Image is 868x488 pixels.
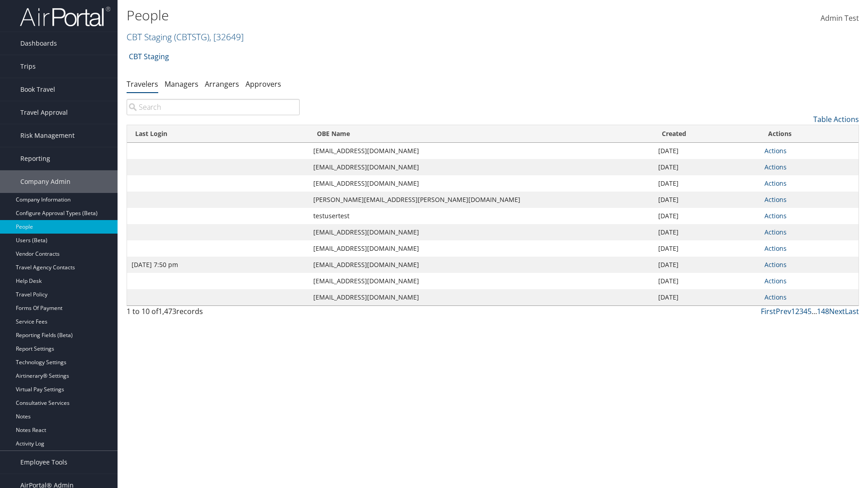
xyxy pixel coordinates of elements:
th: OBE Name: activate to sort column ascending [309,125,654,143]
span: , [ 32649 ] [209,31,244,43]
a: Approvers [245,79,281,89]
a: CBT Staging [127,31,244,43]
td: [DATE] [654,175,760,192]
a: Actions [764,163,787,171]
a: Actions [764,244,787,253]
a: Actions [764,211,787,220]
img: airportal-logo.png [20,6,110,27]
a: Actions [764,260,787,269]
th: Actions [760,125,859,143]
span: Company Admin [20,170,71,193]
span: ( CBTSTG ) [174,31,209,43]
span: Book Travel [20,78,55,101]
a: 148 [817,306,829,316]
a: Actions [764,146,787,155]
td: [DATE] [654,208,760,224]
td: [EMAIL_ADDRESS][DOMAIN_NAME] [309,273,654,289]
td: [EMAIL_ADDRESS][DOMAIN_NAME] [309,289,654,305]
th: Last Login: activate to sort column ascending [127,125,309,143]
div: 1 to 10 of records [127,306,300,321]
a: Actions [764,293,787,301]
a: Actions [764,277,787,285]
td: [DATE] [654,143,760,159]
td: [DATE] [654,289,760,305]
a: Travelers [127,79,158,89]
td: [DATE] [654,240,760,257]
a: 1 [791,306,795,316]
a: Arrangers [205,79,239,89]
td: [DATE] [654,192,760,208]
a: Last [845,306,859,316]
h1: People [127,6,615,25]
a: 5 [807,306,811,316]
a: Next [829,306,845,316]
td: [DATE] 7:50 pm [127,257,309,273]
span: Travel Approval [20,101,68,124]
a: Actions [764,179,787,188]
a: Managers [165,79,198,89]
th: Created: activate to sort column ascending [654,125,760,143]
a: Actions [764,228,787,236]
td: [PERSON_NAME][EMAIL_ADDRESS][PERSON_NAME][DOMAIN_NAME] [309,192,654,208]
span: 1,473 [158,306,176,316]
span: Admin Test [821,13,859,23]
a: Table Actions [813,114,859,124]
span: Employee Tools [20,451,67,474]
a: Admin Test [821,5,859,33]
td: [DATE] [654,224,760,240]
td: [EMAIL_ADDRESS][DOMAIN_NAME] [309,159,654,175]
td: [EMAIL_ADDRESS][DOMAIN_NAME] [309,175,654,192]
span: Trips [20,55,36,78]
a: 3 [799,306,803,316]
a: 2 [795,306,799,316]
td: [EMAIL_ADDRESS][DOMAIN_NAME] [309,257,654,273]
a: 4 [803,306,807,316]
span: … [811,306,817,316]
span: Reporting [20,147,50,170]
span: Risk Management [20,124,75,147]
a: Actions [764,195,787,204]
td: testusertest [309,208,654,224]
span: Dashboards [20,32,57,55]
td: [DATE] [654,273,760,289]
td: [EMAIL_ADDRESS][DOMAIN_NAME] [309,240,654,257]
td: [DATE] [654,159,760,175]
a: Prev [776,306,791,316]
a: First [761,306,776,316]
a: CBT Staging [129,47,169,66]
td: [EMAIL_ADDRESS][DOMAIN_NAME] [309,143,654,159]
td: [DATE] [654,257,760,273]
td: [EMAIL_ADDRESS][DOMAIN_NAME] [309,224,654,240]
input: Search [127,99,300,115]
